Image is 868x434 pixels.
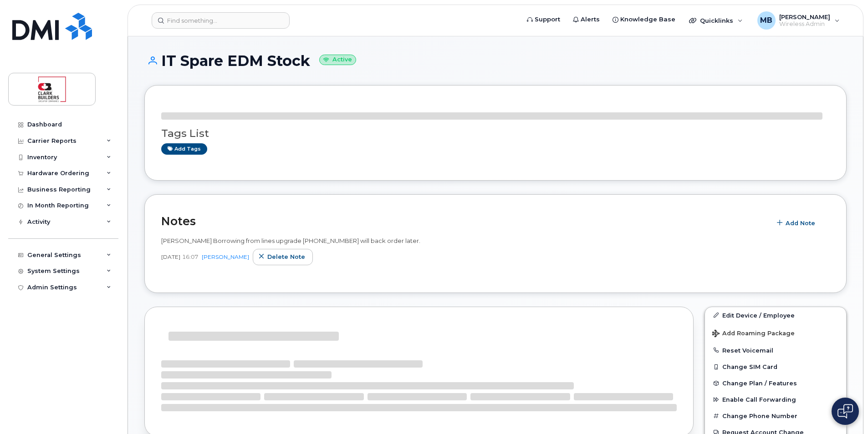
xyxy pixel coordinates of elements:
[202,253,249,260] a: [PERSON_NAME]
[786,219,815,227] span: Add Note
[267,252,305,261] span: Delete note
[253,249,313,265] button: Delete note
[771,215,823,231] button: Add Note
[722,396,796,403] span: Enable Call Forwarding
[319,55,356,65] small: Active
[161,214,766,228] h2: Notes
[144,53,847,69] h1: IT Spare EDM Stock
[705,323,846,342] button: Add Roaming Package
[705,375,846,391] button: Change Plan / Features
[161,253,180,261] span: [DATE]
[712,330,795,338] span: Add Roaming Package
[837,404,853,419] img: Open chat
[182,253,198,261] span: 16:07
[161,143,207,155] a: Add tags
[705,358,846,375] button: Change SIM Card
[161,237,420,244] span: [PERSON_NAME] Borrowing from lines upgrade [PHONE_NUMBER] will back order later.
[705,342,846,358] button: Reset Voicemail
[722,380,797,387] span: Change Plan / Features
[705,408,846,424] button: Change Phone Number
[705,391,846,408] button: Enable Call Forwarding
[161,128,830,139] h3: Tags List
[705,307,846,323] a: Edit Device / Employee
